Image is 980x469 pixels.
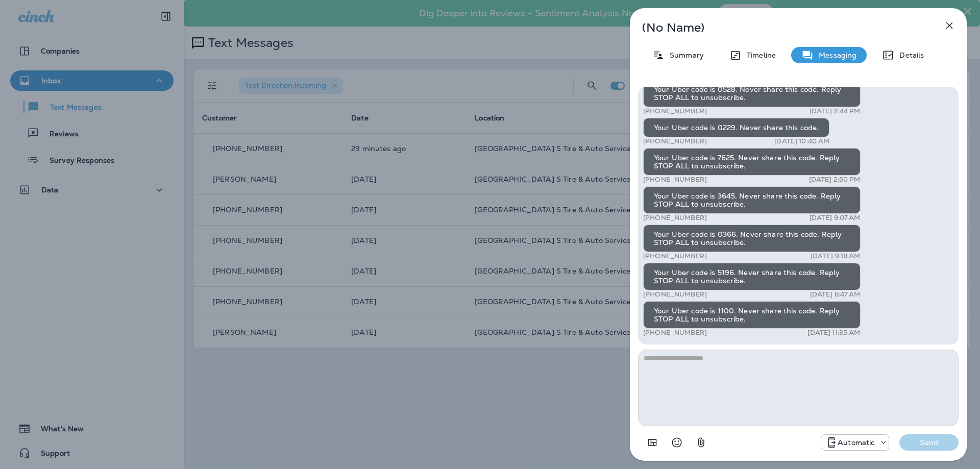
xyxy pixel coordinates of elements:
p: [DATE] 9:18 AM [811,252,861,260]
p: [PHONE_NUMBER] [643,176,707,184]
div: Your Uber code is 0366. Never share this code. Reply STOP ALL to unsubscribe. [643,225,861,252]
p: [DATE] 9:07 AM [810,214,861,222]
p: [DATE] 8:47 AM [810,290,861,299]
p: Details [894,51,924,59]
p: [PHONE_NUMBER] [643,290,707,299]
div: Your Uber code is 5196. Never share this code. Reply STOP ALL to unsubscribe. [643,263,861,290]
p: Summary [665,51,704,59]
p: [PHONE_NUMBER] [643,214,707,222]
p: [PHONE_NUMBER] [643,252,707,260]
div: Your Uber code is 7625. Never share this code. Reply STOP ALL to unsubscribe. [643,148,861,176]
p: [DATE] 10:40 AM [774,137,829,145]
p: [DATE] 2:50 PM [809,176,861,184]
p: [DATE] 11:35 AM [807,329,860,337]
button: Select an emoji [667,432,687,453]
p: Messaging [814,51,856,59]
div: Your Uber code is 0528. Never share this code. Reply STOP ALL to unsubscribe. [643,80,861,107]
p: [PHONE_NUMBER] [643,107,707,115]
div: Your Uber code is 3645. Never share this code. Reply STOP ALL to unsubscribe. [643,186,861,214]
p: [PHONE_NUMBER] [643,137,707,145]
p: [PHONE_NUMBER] [643,329,707,337]
p: Timeline [742,51,776,59]
p: (No Name) [642,23,921,32]
div: Your Uber code is 0229. Never share this code. [643,118,829,137]
p: [DATE] 2:44 PM [810,107,861,115]
p: Automatic [838,438,874,447]
button: Add in a premade template [642,432,663,453]
div: Your Uber code is 1100. Never share this code. Reply STOP ALL to unsubscribe. [643,301,861,329]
